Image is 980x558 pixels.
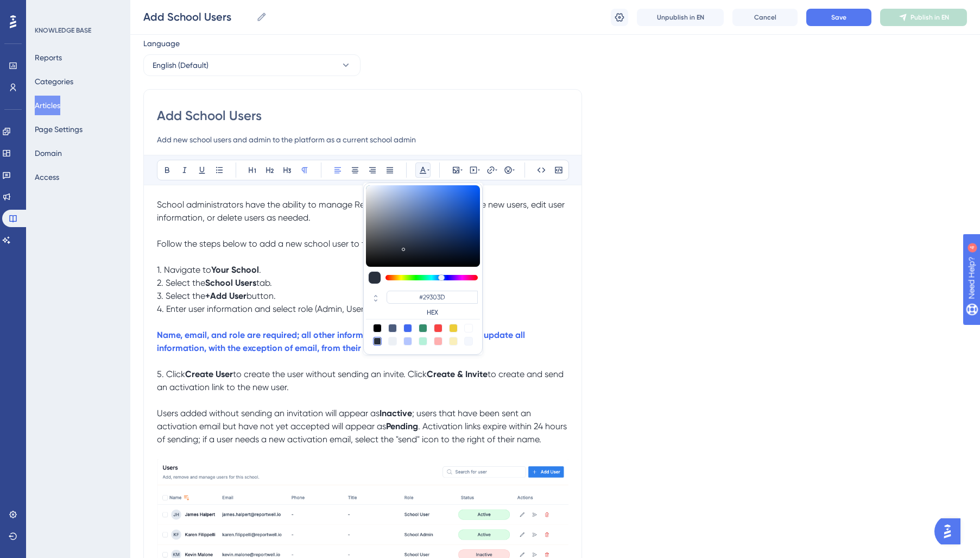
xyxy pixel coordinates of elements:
[143,9,252,24] input: Article Name
[157,369,185,379] span: 5. Click
[153,59,208,72] span: English (Default)
[427,369,488,379] strong: Create & Invite
[157,107,568,124] input: Article Title
[157,304,410,314] span: 4. Enter user information and select role (Admin, User, View Only).
[157,408,380,418] span: Users added without sending an invitation will appear as
[380,408,412,418] strong: Inactive
[157,133,568,146] input: Article Description
[387,308,478,317] label: HEX
[35,26,91,35] div: KNOWLEDGE BASE
[211,265,259,275] strong: Your School
[732,9,798,26] button: Cancel
[35,48,62,67] button: Reports
[157,278,205,288] span: 2. Select the
[35,120,83,139] button: Page Settings
[75,5,79,14] div: 4
[35,96,60,115] button: Articles
[657,13,704,22] span: Unpublish in EN
[806,9,871,26] button: Save
[157,291,205,301] span: 3. Select the
[934,515,967,548] iframe: UserGuiding AI Assistant Launcher
[157,239,457,249] span: Follow the steps below to add a new school user to the Reportwell platform:
[754,13,776,22] span: Cancel
[35,72,73,91] button: Categories
[185,369,233,379] strong: Create User
[831,13,846,22] span: Save
[256,278,272,288] span: tab.
[911,13,949,22] span: Publish in EN
[143,37,180,50] span: Language
[157,265,211,275] span: 1. Navigate to
[157,199,567,223] span: School administrators have the ability to manage Reportwell users; they can create new users, edi...
[35,143,62,163] button: Domain
[386,421,418,431] strong: Pending
[880,9,967,26] button: Publish in EN
[259,265,261,275] span: .
[143,54,361,76] button: English (Default)
[246,291,276,301] span: button.
[157,330,527,353] strong: Name, email, and role are required; all other information can be blank. Users can update all info...
[205,291,246,301] strong: +Add User
[637,9,724,26] button: Unpublish in EN
[233,369,427,379] span: to create the user without sending an invite. Click
[26,3,68,16] span: Need Help?
[35,167,59,187] button: Access
[205,278,256,288] strong: School Users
